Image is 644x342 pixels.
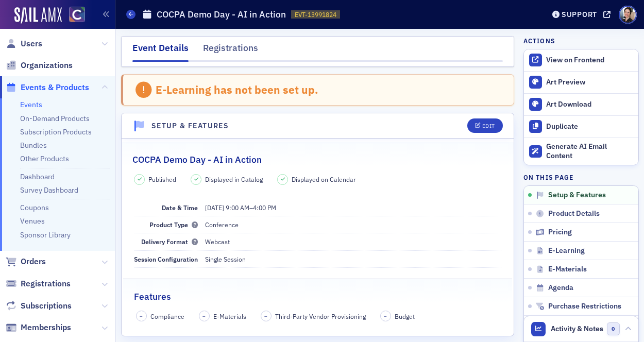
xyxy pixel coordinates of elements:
span: Agenda [548,283,573,293]
a: View on Frontend [524,49,638,71]
img: SailAMX [14,7,62,24]
button: Duplicate [524,115,638,138]
div: Art Preview [546,78,633,87]
a: Events & Products [6,82,89,93]
div: Support [562,10,597,19]
span: – [205,203,276,212]
span: E-Learning [548,246,585,255]
span: – [384,313,387,320]
span: Delivery Format [141,237,198,246]
div: Generate AI Email Content [546,142,633,160]
span: Pricing [548,228,572,237]
span: Product Type [149,220,198,229]
span: – [140,313,143,320]
span: Memberships [21,322,71,333]
div: Duplicate [546,122,633,131]
h4: Actions [523,36,555,45]
span: Session Configuration [134,255,198,263]
span: Product Details [548,209,600,218]
a: Survey Dashboard [20,185,78,195]
span: Conference [205,220,239,229]
span: Registrations [21,278,71,289]
span: E-Materials [548,265,587,274]
a: Bundles [20,141,47,150]
div: View on Frontend [546,56,633,65]
h2: Features [134,290,171,303]
h4: Setup & Features [151,121,228,131]
a: View Homepage [62,7,85,24]
button: Edit [467,118,503,133]
time: 4:00 PM [253,203,276,212]
span: – [264,313,267,320]
span: Compliance [150,312,184,321]
span: – [202,313,206,320]
a: Art Preview [524,72,638,93]
a: Coupons [20,203,49,212]
div: Art Download [546,100,633,109]
a: Organizations [6,60,73,71]
span: Users [21,38,42,49]
span: Displayed in Catalog [205,175,263,184]
div: Event Details [132,41,189,62]
span: Third-Party Vendor Provisioning [275,312,366,321]
a: Other Products [20,154,69,163]
span: Events & Products [21,82,89,93]
div: Edit [482,123,495,129]
a: Events [20,100,42,109]
button: Generate AI Email Content [524,138,638,165]
span: Single Session [205,255,246,263]
a: Sponsor Library [20,230,71,240]
span: Subscriptions [21,300,72,312]
a: Registrations [6,278,71,289]
a: Subscription Products [20,127,92,136]
a: On-Demand Products [20,114,90,123]
span: Activity & Notes [551,323,603,334]
time: 9:00 AM [226,203,249,212]
div: E-Learning has not been set up. [156,83,318,96]
a: Art Download [524,93,638,115]
span: Profile [619,6,637,24]
a: Subscriptions [6,300,72,312]
a: Dashboard [20,172,55,181]
span: Setup & Features [548,191,606,200]
span: Organizations [21,60,73,71]
h2: COCPA Demo Day - AI in Action [132,153,262,166]
span: [DATE] [205,203,224,212]
div: Registrations [203,41,258,60]
a: Memberships [6,322,71,333]
span: Date & Time [162,203,198,212]
h4: On this page [523,173,639,182]
a: Venues [20,216,45,226]
img: SailAMX [69,7,85,23]
span: Orders [21,256,46,267]
span: 0 [607,322,620,335]
a: Users [6,38,42,49]
span: EVT-13991824 [295,10,336,19]
span: Published [148,175,176,184]
span: Webcast [205,237,230,246]
span: Displayed on Calendar [292,175,356,184]
span: E-Materials [213,312,246,321]
span: Purchase Restrictions [548,302,621,311]
a: Orders [6,256,46,267]
h1: COCPA Demo Day - AI in Action [157,8,286,21]
span: Budget [395,312,415,321]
